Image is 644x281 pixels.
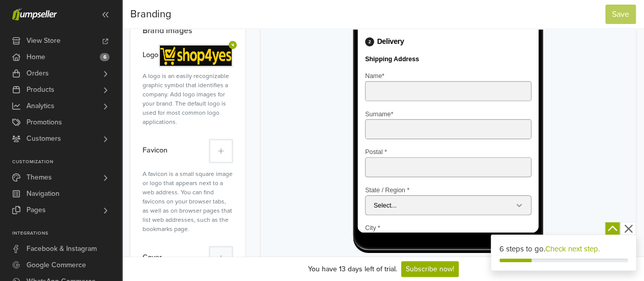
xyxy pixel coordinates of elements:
label: Cover [143,246,162,268]
div: You have 13 days left of trial. [308,264,397,274]
p: Customization [12,159,122,165]
div: A logo is an easily recognizable graphic symbol that identifies a company. Add logo images for yo... [143,71,233,126]
label: Favicon [143,139,167,161]
img: shop4yes [25,20,178,55]
span: Pages [26,202,46,218]
div: A favicon is a small square image or logo that appears next to a web address. You can find favico... [143,167,233,234]
span: Branding [130,7,171,22]
label: E-mail * [8,141,31,150]
span: Google Commerce [26,257,86,273]
div: Shipping Address [8,212,69,237]
img: shop4yes_logo_1.png [160,45,232,66]
a: Check next step. [545,244,600,253]
div: Contact [8,117,51,127]
button: Save [605,5,636,24]
span: Navigation [26,186,60,202]
a: Subscribe now! [401,261,459,277]
span: Orders [26,65,49,82]
span: 6 [100,53,109,61]
span: Facebook & Instagram [26,241,97,257]
span: Themes [26,169,52,186]
div: 6 steps to go. [499,243,628,255]
div: Log in [165,118,195,126]
span: View Store [26,33,61,49]
span: Products [26,82,54,98]
span: Customers [26,131,61,147]
div: Delivery [8,199,52,210]
div: 0 Items [23,85,48,95]
span: Promotions [26,114,62,131]
span: 2 [8,199,18,210]
span: Analytics [26,98,54,114]
label: Name * [8,239,30,247]
p: Integrations [12,231,122,237]
label: Logo [143,44,158,65]
span: Home [26,49,45,65]
span: 1 [8,117,18,127]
